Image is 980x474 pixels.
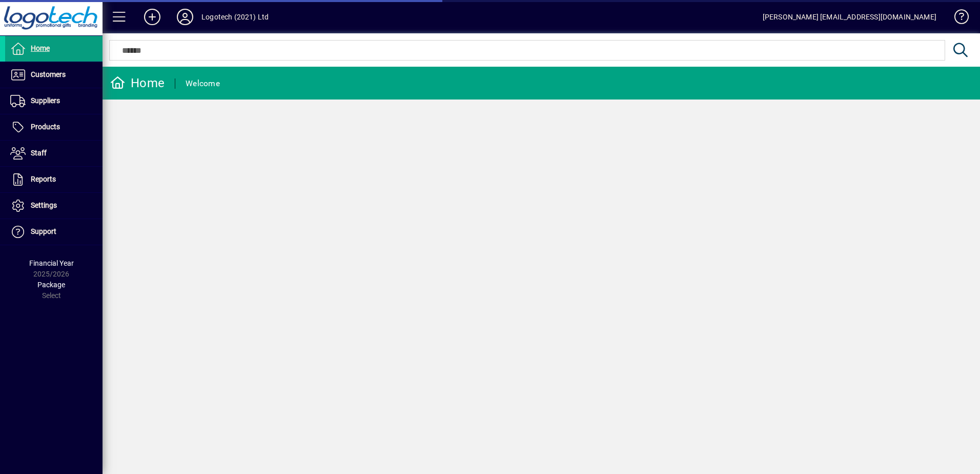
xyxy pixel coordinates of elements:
span: Reports [31,175,56,183]
a: Knowledge Base [947,2,967,35]
span: Customers [31,70,66,78]
button: Add [136,8,169,26]
a: Support [5,219,103,245]
span: Settings [31,201,57,209]
span: Suppliers [31,96,60,105]
button: Profile [169,8,201,26]
a: Suppliers [5,88,103,114]
a: Settings [5,193,103,219]
span: Package [37,281,65,289]
div: Welcome [186,75,220,92]
span: Support [31,227,56,235]
a: Staff [5,141,103,166]
a: Products [5,114,103,140]
a: Customers [5,62,103,88]
span: Home [31,44,50,52]
a: Reports [5,167,103,192]
div: Home [110,75,165,91]
span: Staff [31,149,47,157]
span: Financial Year [29,259,74,267]
div: [PERSON_NAME] [EMAIL_ADDRESS][DOMAIN_NAME] [763,9,936,25]
div: Logotech (2021) Ltd [201,9,269,25]
span: Products [31,123,60,131]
